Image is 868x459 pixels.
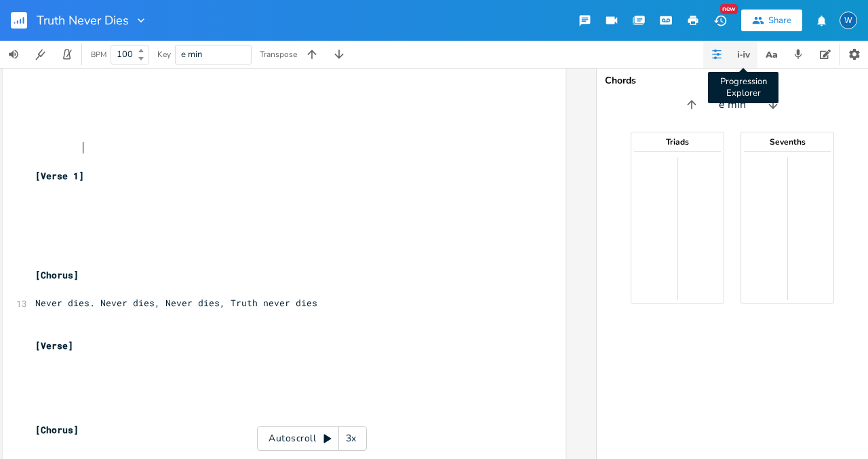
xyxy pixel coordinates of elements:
div: Key [157,50,171,58]
div: Autoscroll [257,426,367,451]
div: Sevenths [741,138,833,146]
span: [Verse] [35,339,73,352]
div: 3x [339,426,363,451]
button: New [707,8,734,33]
span: [Chorus] [35,424,79,436]
span: e min [719,97,746,113]
button: W [840,5,857,36]
button: Share [741,10,802,31]
span: e min [181,48,202,60]
button: Progression Explorer [730,41,757,68]
span: Never dies. Never dies, Never dies, Truth never dies [35,297,317,309]
div: New [720,4,738,14]
div: BPM [91,51,106,58]
div: Triads [631,138,724,146]
div: Chords [605,76,860,86]
div: Transpose [260,50,297,58]
span: [Chorus] [35,269,79,281]
span: Truth Never Dies [37,14,129,26]
div: Share [768,14,791,26]
span: [Verse 1] [35,170,84,182]
div: William Federico [840,12,857,29]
